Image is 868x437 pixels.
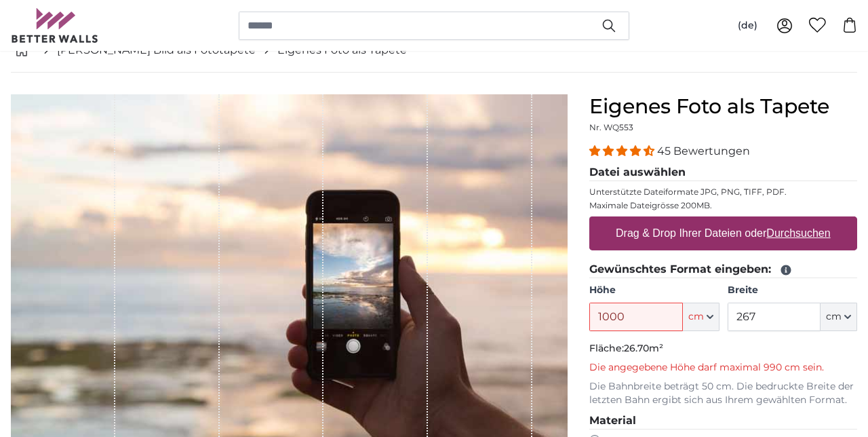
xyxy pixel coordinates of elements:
[11,8,99,43] img: Betterwalls
[589,380,857,407] p: Die Bahnbreite beträgt 50 cm. Die bedruckte Breite der letzten Bahn ergibt sich aus Ihrem gewählt...
[683,303,719,331] button: cm
[589,145,657,157] span: 4.36 stars
[610,220,836,247] label: Drag & Drop Ihrer Dateien oder
[589,261,857,278] legend: Gewünschtes Format eingeben:
[589,342,857,356] p: Fläche:
[589,284,719,297] label: Höhe
[589,94,857,119] h1: Eigenes Foto als Tapete
[821,303,857,331] button: cm
[826,310,842,324] span: cm
[589,187,857,197] p: Unterstützte Dateiformate JPG, PNG, TIFF, PDF.
[589,122,633,132] span: Nr. WQ553
[589,200,857,211] p: Maximale Dateigrösse 200MB.
[589,361,857,375] p: Die angegebene Höhe darf maximal 990 cm sein.
[767,227,831,239] u: Durchsuchen
[657,145,750,157] span: 45 Bewertungen
[624,342,663,354] span: 26.70m²
[728,284,857,297] label: Breite
[727,14,768,38] button: (de)
[589,164,857,181] legend: Datei auswählen
[589,413,857,430] legend: Material
[688,310,704,324] span: cm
